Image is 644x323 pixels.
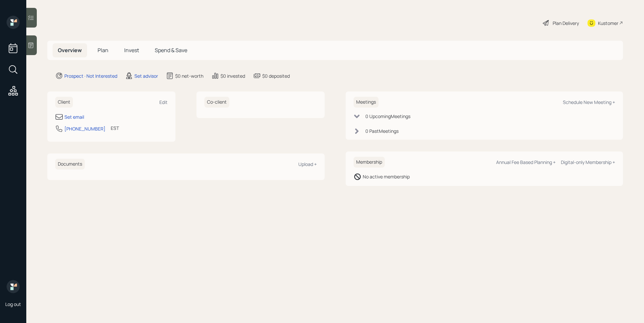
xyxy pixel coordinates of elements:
[561,159,615,165] div: Digital-only Membership +
[64,125,105,132] div: [PHONE_NUMBER]
[64,72,117,79] div: Prospect · Not Interested
[220,72,245,79] div: $0 invested
[64,113,84,120] div: Set email
[5,301,21,307] div: Log out
[159,99,168,105] div: Edit
[111,125,119,131] div: EST
[134,72,158,79] div: Set advisor
[58,47,82,54] span: Overview
[7,280,20,293] img: retirable_logo.png
[365,128,399,134] div: 0 Past Meeting s
[598,20,618,27] div: Kustomer
[124,47,139,54] span: Invest
[155,47,187,54] span: Spend & Save
[55,159,85,170] h6: Documents
[262,72,290,79] div: $0 deposited
[98,47,108,54] span: Plan
[563,99,615,105] div: Schedule New Meeting +
[354,97,379,108] h6: Meetings
[175,72,203,79] div: $0 net-worth
[496,159,556,165] div: Annual Fee Based Planning +
[298,161,317,167] div: Upload +
[553,20,579,27] div: Plan Delivery
[55,97,73,108] h6: Client
[365,113,410,120] div: 0 Upcoming Meeting s
[354,157,385,168] h6: Membership
[363,173,410,180] div: No active membership
[204,97,229,108] h6: Co-client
